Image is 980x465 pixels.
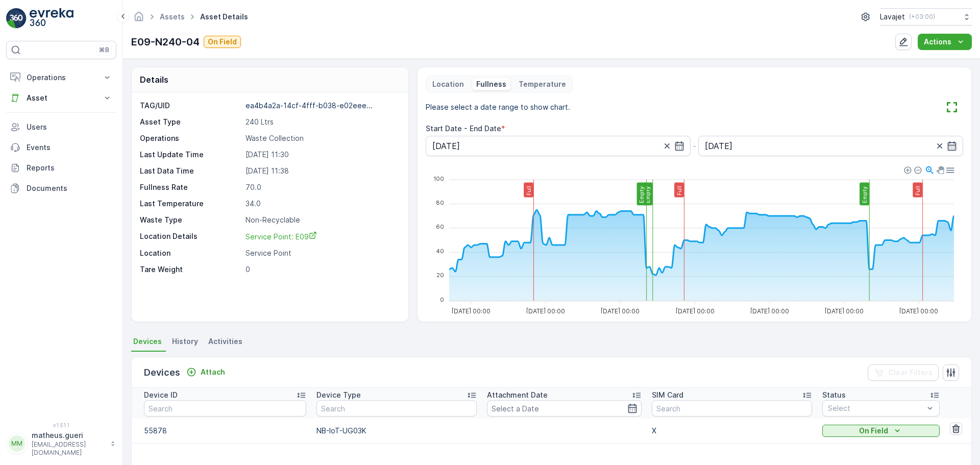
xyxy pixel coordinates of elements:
[825,307,864,315] tspan: [DATE] 00:00
[30,8,73,29] img: logo_light-DOdMpM7g.png
[698,136,963,156] input: dd/mm/yyyy
[27,93,96,103] p: Asset
[880,8,972,26] button: Lavajet(+03:00)
[652,400,812,417] input: Search
[172,336,198,347] span: History
[6,67,116,88] button: Operations
[6,422,116,428] span: v 1.51.1
[487,400,642,417] input: Select a Date
[316,400,477,417] input: Search
[6,117,116,137] a: Users
[436,199,444,206] tspan: 80
[436,248,444,255] tspan: 40
[6,158,116,178] a: Reports
[140,101,241,111] p: TAG/UID
[652,390,683,400] p: SIM Card
[601,307,640,315] tspan: [DATE] 00:00
[140,215,241,225] p: Waste Type
[99,46,109,54] p: ⌘B
[652,426,812,436] p: X
[945,165,953,174] div: Menu
[144,365,180,380] p: Devices
[432,79,464,89] p: Location
[133,336,162,347] span: Devices
[140,166,241,176] p: Last Data Time
[859,426,888,436] p: On Field
[27,122,112,132] p: Users
[246,117,398,127] p: 240 Ltrs
[924,37,951,47] p: Actions
[526,307,565,315] tspan: [DATE] 00:00
[436,272,444,279] tspan: 20
[246,182,398,192] p: 70.0
[131,34,200,50] p: E09-N240-04
[144,390,178,400] p: Device ID
[903,166,911,173] div: Zoom In
[451,307,490,315] tspan: [DATE] 00:00
[6,137,116,158] a: Events
[140,182,241,192] p: Fullness Rate
[198,12,250,22] span: Asset Details
[519,79,566,89] p: Temperature
[316,426,477,436] p: NB-IoT-UG03K
[6,430,116,457] button: MMmatheus.gueri[EMAIL_ADDRESS][DOMAIN_NAME]
[201,367,225,377] p: Attach
[27,183,112,193] p: Documents
[246,101,373,110] p: ea4b4a2a-14cf-4fff-b038-e02eee...
[936,166,942,173] div: Panning
[426,124,501,133] label: Start Date - End Date
[140,264,241,275] p: Tare Weight
[27,72,96,83] p: Operations
[27,163,112,173] p: Reports
[246,133,398,143] p: Waste Collection
[27,142,112,153] p: Events
[140,150,241,160] p: Last Update Time
[675,307,714,315] tspan: [DATE] 00:00
[888,368,933,378] p: Clear Filters
[144,426,306,436] p: 55878
[440,296,444,303] tspan: 0
[6,8,27,29] img: logo
[246,264,398,275] p: 0
[32,440,105,457] p: [EMAIL_ADDRESS][DOMAIN_NAME]
[880,12,905,22] p: Lavajet
[6,178,116,199] a: Documents
[133,15,144,23] a: Homepage
[140,133,241,143] p: Operations
[208,37,237,47] p: On Field
[140,117,241,127] p: Asset Type
[476,79,506,89] p: Fullness
[822,390,846,400] p: Status
[433,175,444,182] tspan: 100
[246,231,398,242] a: Service Point: E09
[140,74,168,86] p: Details
[828,403,923,413] p: Select
[246,215,398,225] p: Non-Recyclable
[868,364,939,381] button: Clear Filters
[924,165,933,174] div: Selection Zoom
[144,400,306,417] input: Search
[246,150,398,160] p: [DATE] 11:30
[6,88,116,108] button: Asset
[918,34,972,50] button: Actions
[246,166,398,176] p: [DATE] 11:38
[32,430,105,440] p: matheus.gueri
[914,166,921,173] div: Zoom Out
[204,36,241,48] button: On Field
[693,140,696,152] p: -
[182,366,229,378] button: Attach
[487,390,548,400] p: Attachment Date
[899,307,938,315] tspan: [DATE] 00:00
[140,199,241,209] p: Last Temperature
[160,12,185,21] a: Assets
[208,336,242,347] span: Activities
[246,232,317,241] span: Service Point: E09
[140,231,241,242] p: Location Details
[246,199,398,209] p: 34.0
[822,425,939,437] button: On Field
[436,223,444,230] tspan: 60
[426,102,570,112] p: Please select a date range to show chart.
[140,248,241,258] p: Location
[246,248,398,258] p: Service Point
[750,307,789,315] tspan: [DATE] 00:00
